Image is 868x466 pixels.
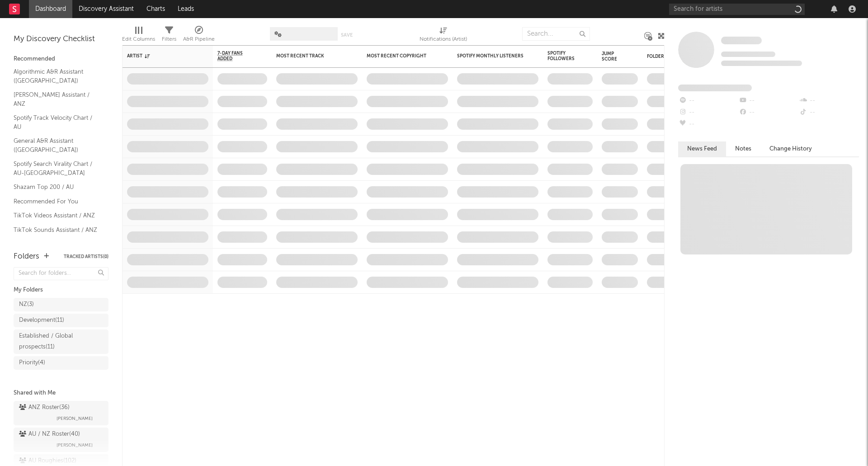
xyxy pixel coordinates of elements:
[738,107,798,118] div: --
[122,23,155,49] div: Edit Columns
[669,4,805,15] input: Search for artists
[19,299,34,310] div: NZ ( 3 )
[14,136,99,155] a: General A&R Assistant ([GEOGRAPHIC_DATA])
[522,27,590,41] input: Search...
[162,34,176,45] div: Filters
[457,53,525,59] div: Spotify Monthly Listeners
[14,356,108,370] a: Priority(4)
[14,54,108,65] div: Recommended
[19,358,45,368] div: Priority ( 4 )
[64,254,108,259] button: Tracked Artists(0)
[14,329,108,354] a: Established / Global prospects(11)
[738,95,798,107] div: --
[602,51,624,62] div: Jump Score
[57,413,93,424] span: [PERSON_NAME]
[14,211,99,221] a: TikTok Videos Assistant / ANZ
[367,53,434,59] div: Most Recent Copyright
[14,90,99,108] a: [PERSON_NAME] Assistant / ANZ
[183,34,215,45] div: A&R Pipeline
[678,107,738,118] div: --
[721,37,762,44] span: Some Artist
[122,34,155,45] div: Edit Columns
[14,182,99,192] a: Shazam Top 200 / AU
[647,54,715,59] div: Folders
[14,159,99,178] a: Spotify Search Virality Chart / AU-[GEOGRAPHIC_DATA]
[14,388,108,399] div: Shared with Me
[14,267,108,280] input: Search for folders...
[14,401,108,425] a: ANZ Roster(36)[PERSON_NAME]
[14,113,99,132] a: Spotify Track Velocity Chart / AU
[14,314,108,327] a: Development(11)
[678,118,738,130] div: --
[799,107,859,118] div: --
[14,298,108,311] a: NZ(3)
[276,53,344,59] div: Most Recent Track
[19,315,64,326] div: Development ( 11 )
[127,53,195,59] div: Artist
[183,23,215,49] div: A&R Pipeline
[721,61,802,66] span: 0 fans last week
[420,34,467,45] div: Notifications (Artist)
[678,95,738,107] div: --
[57,440,93,451] span: [PERSON_NAME]
[19,429,80,440] div: AU / NZ Roster ( 40 )
[14,34,108,45] div: My Discovery Checklist
[19,331,83,353] div: Established / Global prospects ( 11 )
[678,85,752,91] span: Fans Added by Platform
[726,141,760,156] button: Notes
[19,402,70,413] div: ANZ Roster ( 36 )
[162,23,176,49] div: Filters
[217,51,254,61] span: 7-Day Fans Added
[14,285,108,296] div: My Folders
[547,51,579,61] div: Spotify Followers
[799,95,859,107] div: --
[721,52,775,57] span: Tracking Since: [DATE]
[14,428,108,452] a: AU / NZ Roster(40)[PERSON_NAME]
[14,225,99,235] a: TikTok Sounds Assistant / ANZ
[14,251,39,262] div: Folders
[721,36,762,45] a: Some Artist
[678,141,726,156] button: News Feed
[760,141,821,156] button: Change History
[14,67,99,85] a: Algorithmic A&R Assistant ([GEOGRAPHIC_DATA])
[420,23,467,49] div: Notifications (Artist)
[341,33,353,38] button: Save
[14,197,99,207] a: Recommended For You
